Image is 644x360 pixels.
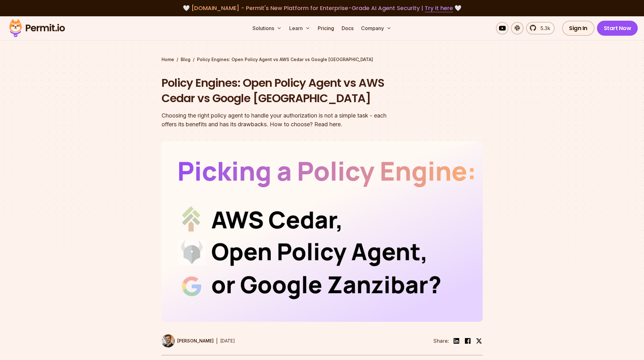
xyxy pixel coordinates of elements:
[162,56,483,63] div: / /
[162,111,402,129] div: Choosing the right policy agent to handle your authorization is not a simple task - each offers i...
[162,141,483,322] img: Policy Engines: Open Policy Agent vs AWS Cedar vs Google Zanzibar
[425,4,453,12] a: Try it here
[162,334,214,347] a: [PERSON_NAME]
[464,337,471,345] img: facebook
[162,75,402,106] h1: Policy Engines: Open Policy Agent vs AWS Cedar vs Google [GEOGRAPHIC_DATA]
[287,22,313,34] button: Learn
[250,22,284,34] button: Solutions
[6,18,68,39] img: Permit logo
[597,21,638,36] a: Start Now
[562,21,594,36] a: Sign In
[220,338,235,343] time: [DATE]
[15,4,629,13] div: 🤍 🤍
[537,24,550,32] span: 5.3k
[433,337,449,345] li: Share:
[359,22,394,34] button: Company
[315,22,337,34] a: Pricing
[181,56,190,63] a: Blog
[162,334,175,347] img: Daniel Bass
[526,22,555,34] a: 5.3k
[191,4,453,12] span: [DOMAIN_NAME] - Permit's New Platform for Enterprise-Grade AI Agent Security |
[476,338,482,344] img: twitter
[453,337,460,345] img: linkedin
[162,56,174,63] a: Home
[177,338,214,344] p: [PERSON_NAME]
[339,22,356,34] a: Docs
[216,337,218,345] div: |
